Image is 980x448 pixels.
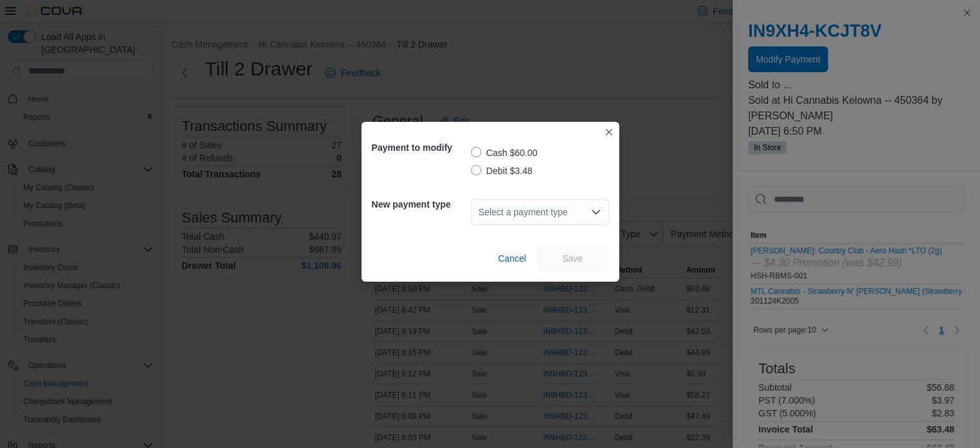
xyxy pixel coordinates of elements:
button: Open list of options [591,207,601,217]
button: Cancel [493,246,532,271]
button: Save [537,246,609,271]
span: Cancel [498,252,526,265]
label: Cash $60.00 [471,145,537,161]
span: Save [562,252,583,265]
h5: New payment type [372,191,468,217]
input: Accessible screen reader label [479,204,480,220]
label: Debit $3.48 [471,163,533,179]
button: Closes this modal window [601,124,617,140]
h5: Payment to modify [372,135,468,161]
